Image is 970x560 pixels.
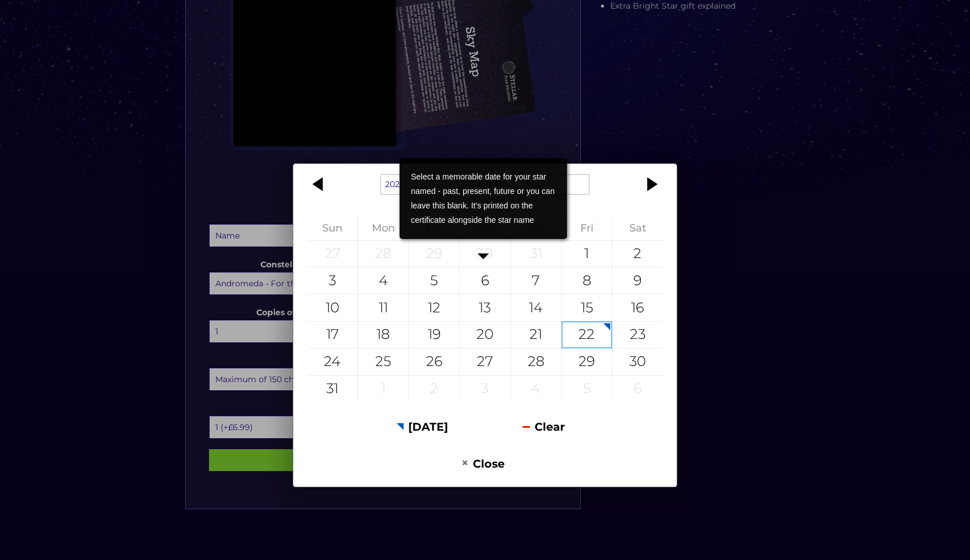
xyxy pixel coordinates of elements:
div: 28 August 2025 [511,349,561,375]
button: Clear [485,412,602,440]
div: 28 July 2025 [358,241,408,267]
div: 24 August 2025 [307,349,357,375]
div: 30 August 2025 [613,349,663,375]
div: 26 August 2025 [409,349,459,375]
div: 25 August 2025 [358,349,408,375]
div: 11 August 2025 [358,294,408,321]
div: 12 August 2025 [409,294,459,321]
div: 22 August 2025 [562,322,612,348]
select: Select a year [380,174,461,195]
div: 13 August 2025 [460,294,510,321]
div: 19 August 2025 [409,322,459,348]
div: 5 August 2025 [409,267,459,294]
div: 29 August 2025 [562,349,612,375]
div: 27 July 2025 [307,241,357,267]
button: Close [424,450,542,478]
div: 6 September 2025 [613,376,663,402]
div: 2 August 2025 [613,241,663,267]
div: 8 August 2025 [562,267,612,294]
div: 4 August 2025 [358,267,408,294]
div: 17 August 2025 [307,322,357,348]
div: 1 September 2025 [358,376,408,402]
div: 20 August 2025 [460,322,510,348]
div: 3 August 2025 [307,267,357,294]
div: 9 August 2025 [613,267,663,294]
div: 16 August 2025 [613,294,663,321]
th: Friday [561,216,612,240]
div: 1 August 2025 [562,241,612,267]
div: 31 August 2025 [307,376,357,402]
div: 10 August 2025 [307,294,357,321]
div: 6 August 2025 [460,267,510,294]
div: 7 August 2025 [511,267,561,294]
div: 14 August 2025 [511,294,561,321]
div: 4 September 2025 [511,376,561,402]
th: Sunday [307,216,358,240]
div: 18 August 2025 [358,322,408,348]
div: 15 August 2025 [562,294,612,321]
th: Monday [358,216,409,240]
div: Select a memorable date for your star named - past, present, future or you can leave this blank. ... [400,158,567,239]
div: 2 September 2025 [409,376,459,402]
div: 23 August 2025 [613,322,663,348]
div: 21 August 2025 [511,322,561,348]
div: 5 September 2025 [562,376,612,402]
div: 27 August 2025 [460,349,510,375]
button: [DATE] [364,412,481,440]
div: 3 September 2025 [460,376,510,402]
th: Saturday [612,216,663,240]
